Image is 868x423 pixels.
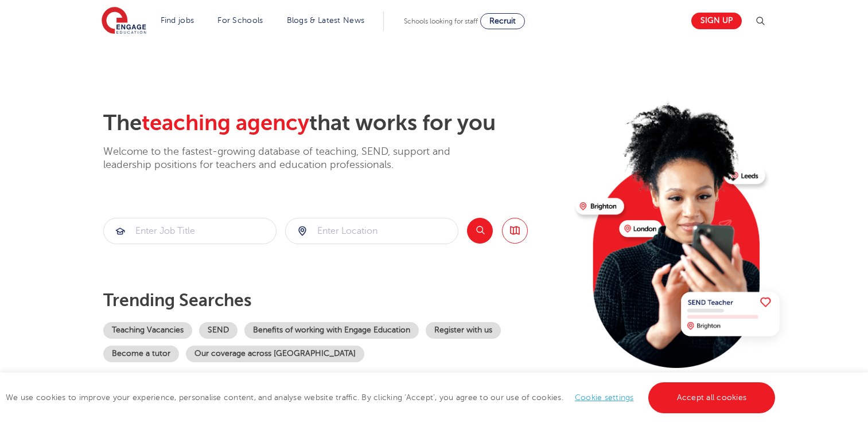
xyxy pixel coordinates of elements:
[102,7,146,36] img: Engage Education
[404,17,478,25] span: Schools looking for staff
[103,322,192,339] a: Teaching Vacancies
[103,346,179,362] a: Become a tutor
[103,218,277,244] div: Submit
[691,13,742,29] a: Sign up
[285,218,458,244] div: Submit
[161,16,194,25] a: Find jobs
[286,218,458,244] input: Submit
[467,218,493,244] button: Search
[103,290,566,311] p: Trending searches
[103,145,482,172] p: Welcome to the fastest-growing database of teaching, SEND, support and leadership positions for t...
[103,110,566,136] h2: The that works for you
[648,382,776,413] a: Accept all cookies
[104,218,276,244] input: Submit
[575,393,634,402] a: Cookie settings
[244,322,419,339] a: Benefits of working with Engage Education
[217,16,263,25] a: For Schools
[489,17,516,25] span: Recruit
[199,322,238,339] a: SEND
[287,16,365,25] a: Blogs & Latest News
[480,13,525,29] a: Recruit
[142,111,309,135] span: teaching agency
[186,346,364,362] a: Our coverage across [GEOGRAPHIC_DATA]
[6,393,778,402] span: We use cookies to improve your experience, personalise content, and analyse website traffic. By c...
[426,322,501,339] a: Register with us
